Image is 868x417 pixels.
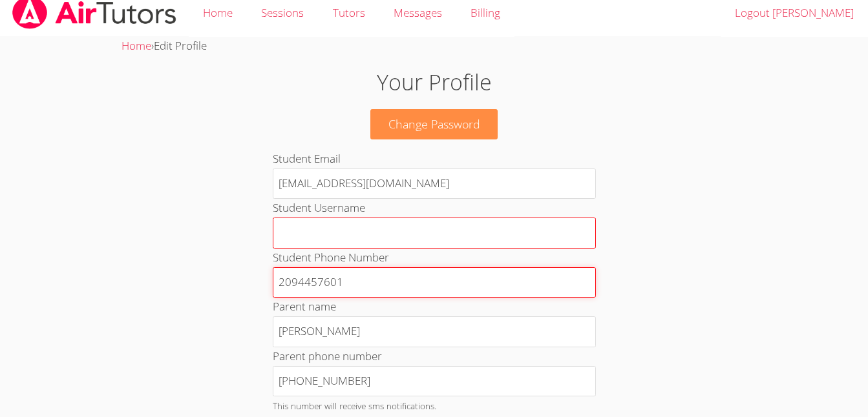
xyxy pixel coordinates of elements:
div: › [122,37,746,56]
a: Change Password [370,109,498,139]
label: Student Username [273,200,365,215]
h1: Your Profile [200,66,668,99]
label: Student Email [273,151,341,166]
label: Parent name [273,299,336,314]
label: Student Phone Number [273,250,389,265]
span: Edit Profile [154,38,207,53]
span: Messages [394,5,442,20]
small: This number will receive sms notifications. [273,400,436,412]
label: Parent phone number [273,349,382,363]
a: Home [122,38,151,53]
